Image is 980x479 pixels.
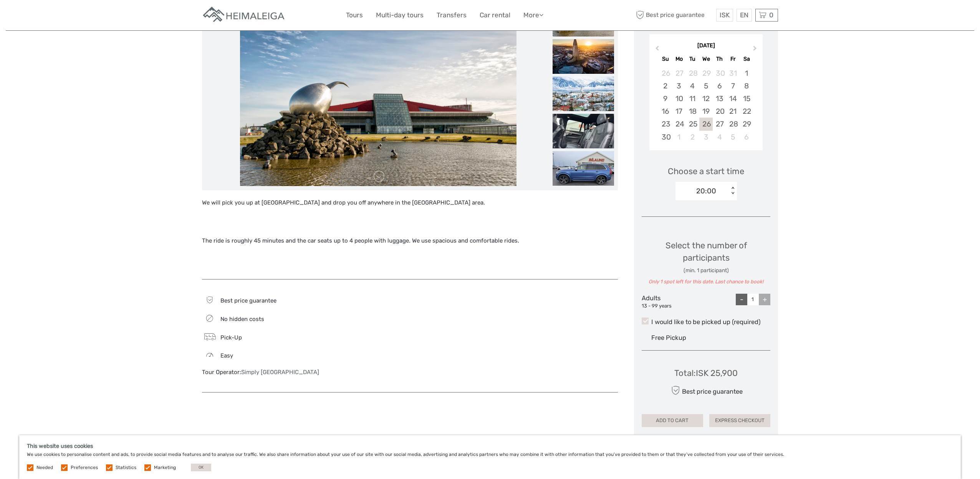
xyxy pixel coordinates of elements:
div: Choose Sunday, October 26th, 2025 [659,67,672,80]
a: Car rental [480,10,510,21]
div: Choose Monday, October 27th, 2025 [672,67,686,80]
div: [DATE] [649,42,763,50]
div: Choose Wednesday, November 5th, 2025 [699,80,713,92]
div: Choose Sunday, November 16th, 2025 [659,105,672,118]
div: 13 - 99 years [642,303,685,310]
div: Total : ISK 25,900 [674,367,738,379]
div: 20:00 [696,186,716,196]
div: Sa [740,54,753,64]
div: Choose Thursday, November 13th, 2025 [713,92,726,105]
label: Preferences [71,464,98,471]
div: Choose Thursday, November 27th, 2025 [713,118,726,130]
div: Choose Thursday, December 4th, 2025 [713,131,726,143]
img: Apartments in Reykjavik [202,6,286,25]
div: Choose Monday, November 24th, 2025 [672,118,686,130]
div: Choose Wednesday, November 19th, 2025 [699,105,713,118]
div: Only 1 spot left for this date. Last chance to book! [642,278,770,286]
div: Su [659,54,672,64]
a: Multi-day tours [376,10,424,21]
div: Choose Saturday, December 6th, 2025 [740,131,753,143]
div: Choose Tuesday, December 2nd, 2025 [686,131,699,143]
div: Choose Thursday, October 30th, 2025 [713,67,726,80]
div: Choose Monday, November 10th, 2025 [672,92,686,105]
div: Choose Monday, December 1st, 2025 [672,131,686,143]
button: OK [191,464,211,471]
div: Choose Wednesday, October 29th, 2025 [699,67,713,80]
div: Choose Friday, October 31st, 2025 [726,67,740,80]
span: ISK [720,11,730,19]
img: 17996e2a85af4b2597290f6d8350a679_slider_thumbnail.jpeg [553,114,614,148]
div: Choose Wednesday, November 26th, 2025 [699,118,713,130]
div: - [736,294,747,305]
div: (min. 1 participant) [642,267,770,274]
p: We will pick you up at [GEOGRAPHIC_DATA] and drop you off anywhere in the [GEOGRAPHIC_DATA] area. [202,198,618,208]
div: Choose Friday, November 7th, 2025 [726,80,740,92]
h5: This website uses cookies [27,443,953,449]
label: Marketing [154,464,176,471]
div: Choose Tuesday, November 4th, 2025 [686,80,699,92]
a: Tours [346,10,363,21]
p: The ride is roughly 45 minutes and the car seats up to 4 people with luggage. We use spacious and... [202,236,618,246]
button: ADD TO CART [642,414,703,427]
div: Choose Saturday, November 1st, 2025 [740,67,753,80]
div: Adults [642,294,685,310]
label: Needed [36,464,53,471]
div: Choose Tuesday, November 25th, 2025 [686,118,699,130]
div: Mo [672,54,686,64]
span: Easy [220,352,233,359]
div: We [699,54,713,64]
span: Choose a start time [668,165,744,177]
div: Choose Thursday, November 20th, 2025 [713,105,726,118]
div: Choose Friday, November 21st, 2025 [726,105,740,118]
div: Best price guarantee [669,384,743,397]
p: We're away right now. Please check back later! [11,13,87,20]
span: Pick-Up [220,334,242,341]
div: Choose Sunday, November 30th, 2025 [659,131,672,143]
div: Choose Friday, November 14th, 2025 [726,92,740,105]
img: 6d9dded646584f4bb5f63e8222360122_slider_thumbnail.jpeg [553,39,614,74]
div: Choose Monday, November 3rd, 2025 [672,80,686,92]
div: Choose Friday, November 28th, 2025 [726,118,740,130]
div: We use cookies to personalise content and ads, to provide social media features and to analyse ou... [19,435,961,479]
button: Next Month [750,44,762,56]
div: Th [713,54,726,64]
div: Choose Saturday, November 22nd, 2025 [740,105,753,118]
img: bc308a363919473aa828a2a8f230ced0_main_slider.jpeg [240,2,516,186]
span: Best price guarantee [220,297,276,304]
div: Choose Saturday, November 8th, 2025 [740,80,753,92]
span: Best price guarantee [634,9,714,22]
button: Previous Month [650,44,662,56]
div: Select the number of participants [642,240,770,286]
div: Choose Sunday, November 23rd, 2025 [659,118,672,130]
label: Statistics [116,464,136,471]
div: Choose Tuesday, November 11th, 2025 [686,92,699,105]
div: Choose Tuesday, October 28th, 2025 [686,67,699,80]
a: Simply [GEOGRAPHIC_DATA] [241,369,319,376]
label: I would like to be picked up (required) [642,318,770,327]
div: Choose Thursday, November 6th, 2025 [713,80,726,92]
div: Tu [686,54,699,64]
div: < > [729,187,736,195]
div: month 2025-11 [652,67,760,143]
span: No hidden costs [220,316,264,323]
div: Choose Tuesday, November 18th, 2025 [686,105,699,118]
div: Choose Sunday, November 9th, 2025 [659,92,672,105]
div: EN [737,9,752,22]
a: More [523,10,543,21]
span: 0 [768,11,775,19]
span: Free Pickup [651,334,686,341]
div: Choose Sunday, November 2nd, 2025 [659,80,672,92]
div: + [759,294,770,305]
div: Choose Wednesday, December 3rd, 2025 [699,131,713,143]
div: Tour Operator: [202,368,402,376]
a: Transfers [437,10,467,21]
img: 645dca2eba074665b7b4da7b1665e41c_slider_thumbnail.jpeg [553,77,614,111]
button: EXPRESS CHECKOUT [709,414,771,427]
img: 8ebb4016ec9449429e75c0b30902e5b1_slider_thumbnail.jpeg [553,151,614,186]
button: Open LiveChat chat widget [88,12,98,21]
div: Choose Friday, December 5th, 2025 [726,131,740,143]
div: Choose Wednesday, November 12th, 2025 [699,92,713,105]
div: Choose Saturday, November 29th, 2025 [740,118,753,130]
div: Choose Saturday, November 15th, 2025 [740,92,753,105]
div: Fr [726,54,740,64]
